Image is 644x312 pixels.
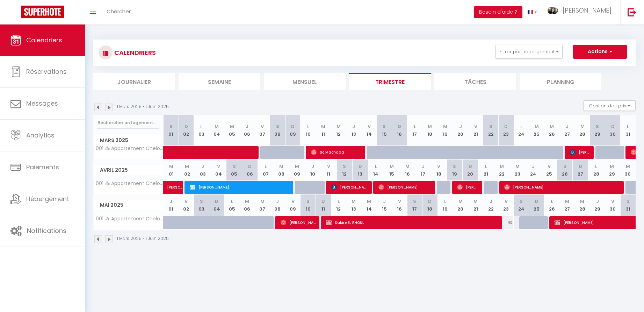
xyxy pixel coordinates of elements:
[377,194,392,216] th: 15
[596,123,599,130] abbr: S
[316,115,331,146] th: 11
[548,163,551,170] abbr: V
[611,123,615,130] abbr: D
[504,123,508,130] abbr: D
[584,100,636,111] button: Gestion des prix
[383,198,386,205] abbr: J
[628,8,636,16] img: logout
[570,146,591,159] span: [PERSON_NAME]
[301,115,316,146] th: 10
[627,123,629,130] abbr: L
[378,180,430,194] span: [PERSON_NAME]
[179,73,260,90] li: Semaine
[311,146,362,159] span: So Machada
[327,163,330,170] abbr: V
[169,163,173,170] abbr: M
[544,115,559,146] th: 26
[604,159,620,181] th: 29
[437,115,453,146] th: 19
[239,115,255,146] th: 06
[95,181,165,186] span: 001 ⁂ Appartement Chelona'[PERSON_NAME] par Chelona'Loc ⁂
[566,123,569,130] abbr: J
[305,159,321,181] th: 10
[27,226,66,235] span: Notifications
[306,198,310,205] abbr: S
[384,159,399,181] th: 15
[94,200,163,210] span: Mai 2025
[368,123,371,130] abbr: V
[532,163,535,170] abbr: J
[215,198,218,205] abbr: D
[473,198,478,205] abbr: M
[279,163,283,170] abbr: M
[434,73,516,90] li: Tâches
[6,3,27,24] button: Ouvrir le widget de chat LiveChat
[343,163,346,170] abbr: S
[499,194,514,216] th: 23
[541,159,557,181] th: 25
[483,194,499,216] th: 22
[352,123,355,130] abbr: J
[331,180,367,194] span: [PERSON_NAME]
[94,165,163,175] span: Avril 2025
[580,198,584,205] abbr: M
[535,198,538,205] abbr: D
[26,67,67,76] span: Réservations
[113,45,156,61] h3: CALENDRIERS
[224,115,240,146] th: 05
[361,115,377,146] th: 14
[468,115,483,146] th: 21
[255,115,270,146] th: 07
[201,163,204,170] abbr: J
[26,99,58,108] span: Messages
[415,159,431,181] th: 17
[515,163,520,170] abbr: M
[474,123,477,130] abbr: V
[368,159,384,181] th: 14
[499,216,514,229] div: 40
[209,115,224,146] th: 04
[352,159,368,181] th: 13
[398,198,401,205] abbr: V
[443,123,447,130] abbr: M
[579,163,582,170] abbr: D
[620,194,636,216] th: 31
[338,198,340,205] abbr: L
[326,216,500,229] span: Sabire EL RHOUL
[307,123,309,130] abbr: L
[95,216,165,221] span: 001 ⁂ Appartement Chelona'[PERSON_NAME] par Chelona'Loc ⁂
[265,163,267,170] abbr: L
[97,116,159,129] input: Rechercher un logement...
[548,7,558,14] img: ...
[544,194,559,216] th: 26
[117,235,169,242] p: 1 Mars 2025 - 1 Juin 2025
[224,194,240,216] th: 05
[226,159,242,181] th: 05
[26,194,69,203] span: Hébergement
[413,198,416,205] abbr: S
[535,123,539,130] abbr: M
[520,123,522,130] abbr: L
[179,115,194,146] th: 02
[422,194,438,216] th: 18
[392,115,407,146] th: 16
[557,159,573,181] th: 26
[164,181,179,194] a: [PERSON_NAME]
[246,123,248,130] abbr: J
[478,159,494,181] th: 21
[447,159,462,181] th: 19
[620,159,636,181] th: 30
[107,8,131,15] span: Chercher
[337,159,352,181] th: 12
[200,198,203,205] abbr: S
[321,198,325,205] abbr: D
[200,123,202,130] abbr: L
[559,115,575,146] th: 27
[301,194,316,216] th: 10
[596,198,599,205] abbr: J
[575,115,590,146] th: 28
[349,73,431,90] li: Trimestre
[462,159,478,181] th: 20
[437,194,453,216] th: 19
[270,115,285,146] th: 08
